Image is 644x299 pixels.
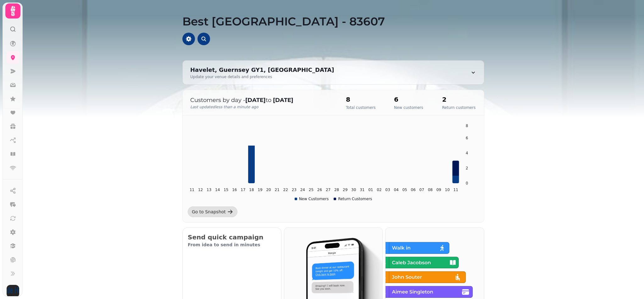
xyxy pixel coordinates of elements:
tspan: 8 [466,124,468,128]
tspan: 14 [215,188,220,192]
tspan: 02 [377,188,381,192]
div: Update your venue details and preferences [190,74,334,79]
a: Go to Snapshot [188,206,237,217]
tspan: 09 [436,188,441,192]
tspan: 27 [326,188,330,192]
tspan: 21 [275,188,280,192]
strong: [DATE] [273,97,293,104]
h2: 8 [346,95,376,104]
tspan: 12 [198,188,203,192]
tspan: 24 [300,188,305,192]
tspan: 06 [411,188,416,192]
tspan: 25 [309,188,314,192]
h2: 6 [394,95,423,104]
tspan: 05 [402,188,407,192]
button: User avatar [5,285,20,297]
strong: [DATE] [245,97,266,104]
tspan: 17 [241,188,245,192]
tspan: 20 [266,188,271,192]
h2: Send quick campaign [188,233,276,242]
tspan: 18 [249,188,254,192]
p: New customers [394,105,423,110]
tspan: 11 [453,188,458,192]
tspan: 26 [317,188,322,192]
tspan: 07 [419,188,424,192]
div: New Customers [295,196,329,201]
tspan: 22 [283,188,288,192]
div: Return Customers [334,196,372,201]
tspan: 28 [334,188,339,192]
tspan: 29 [343,188,347,192]
div: Go to Snapshot [192,209,226,215]
p: Last updated less than a minute ago [190,104,333,109]
img: User avatar [7,285,19,297]
tspan: 0 [466,181,468,185]
tspan: 2 [466,166,468,170]
tspan: 15 [224,188,228,192]
p: Customers by day - to [190,96,333,104]
tspan: 13 [207,188,211,192]
tspan: 19 [258,188,262,192]
tspan: 4 [466,151,468,155]
tspan: 08 [428,188,433,192]
p: Total customers [346,105,376,110]
tspan: 30 [351,188,356,192]
p: Return customers [442,105,475,110]
tspan: 6 [466,136,468,140]
tspan: 11 [190,188,194,192]
tspan: 10 [445,188,450,192]
tspan: 04 [394,188,398,192]
p: From idea to send in minutes [188,242,276,248]
div: Havelet, Guernsey GY1, [GEOGRAPHIC_DATA] [190,66,334,74]
tspan: 01 [368,188,373,192]
tspan: 31 [360,188,364,192]
tspan: 03 [385,188,390,192]
tspan: 23 [292,188,297,192]
tspan: 16 [232,188,237,192]
h2: 2 [442,95,475,104]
